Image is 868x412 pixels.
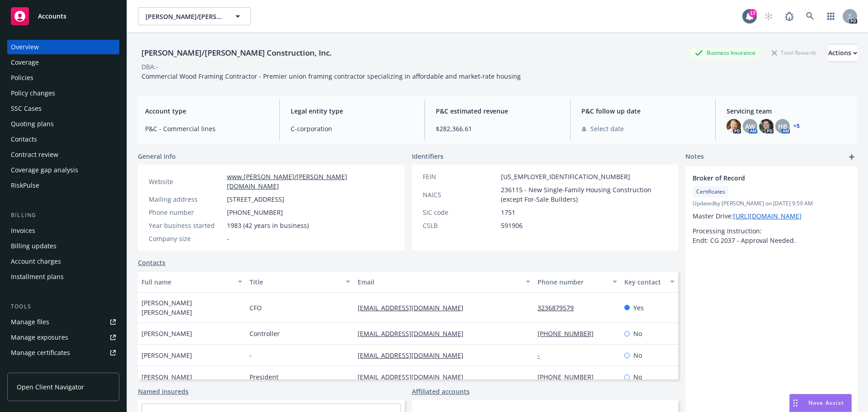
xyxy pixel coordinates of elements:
a: Manage files [7,315,119,329]
p: Processing Instruction: Endt: CG 2037 - Approval Needed. [693,226,850,245]
div: Contract review [11,147,58,162]
span: $282,366.61 [436,124,559,133]
a: RiskPulse [7,178,119,193]
span: Yes [633,303,644,313]
span: C-corporation [291,124,414,133]
a: [PHONE_NUMBER] [538,373,601,381]
span: HB [778,122,787,131]
div: NAICS [423,190,497,199]
span: General info [138,152,176,161]
div: SSC Cases [11,101,42,116]
a: Affiliated accounts [412,387,470,396]
a: Switch app [822,7,840,25]
span: Certificates [696,188,725,196]
span: Accounts [38,13,66,20]
div: DBA: - [142,62,158,71]
span: No [633,350,642,360]
div: Actions [828,44,857,62]
span: [PERSON_NAME] [142,329,192,338]
a: Start snowing [759,7,778,25]
a: Account charges [7,254,119,269]
span: P&C - Commercial lines [145,124,269,133]
a: Report a Bug [780,7,798,25]
div: Broker of RecordCertificatesUpdatedby [PERSON_NAME] on [DATE] 9:59 AMMaster Drive:[URL][DOMAIN_NA... [685,166,857,252]
div: Contacts [11,132,37,147]
span: [PERSON_NAME] [142,372,192,382]
div: Manage exposures [11,330,68,345]
button: Key contact [621,271,678,293]
button: Actions [828,44,857,62]
a: Named insureds [138,387,189,396]
a: [EMAIL_ADDRESS][DOMAIN_NAME] [358,329,471,338]
button: [PERSON_NAME]/[PERSON_NAME] Construction, Inc. [138,7,251,25]
span: Updated by [PERSON_NAME] on [DATE] 9:59 AM [693,199,850,208]
a: 3236879579 [538,303,581,312]
div: Manage BORs [11,361,53,375]
p: Master Drive: [693,211,850,221]
a: www.[PERSON_NAME]/[PERSON_NAME][DOMAIN_NAME] [227,172,347,190]
a: Policies [7,71,119,85]
div: SIC code [423,208,497,217]
div: Business Insurance [690,47,760,58]
span: 236115 - New Single-Family Housing Construction (except For-Sale Builders) [501,185,668,204]
div: Full name [142,277,232,287]
div: [PERSON_NAME]/[PERSON_NAME] Construction, Inc. [138,47,335,59]
div: 17 [749,9,757,17]
div: Email [358,277,520,287]
span: - [250,350,252,360]
span: Commercial Wood Framing Contractor - Premier union framing contractor specializing in affordable ... [142,72,521,81]
a: - [538,351,547,360]
span: Controller [250,329,280,338]
span: [PERSON_NAME] [142,350,192,360]
a: Manage certificates [7,346,119,360]
div: Key contact [624,277,665,287]
a: [EMAIL_ADDRESS][DOMAIN_NAME] [358,351,471,360]
a: Quoting plans [7,117,119,131]
a: Invoices [7,223,119,238]
a: Coverage [7,55,119,70]
span: P&C follow up date [581,106,705,116]
span: 1751 [501,208,515,217]
a: SSC Cases [7,101,119,116]
a: Manage BORs [7,361,119,375]
a: Billing updates [7,239,119,253]
a: Policy changes [7,86,119,100]
button: Full name [138,271,246,293]
span: 591906 [501,221,523,230]
div: Drag to move [790,394,801,412]
button: Nova Assist [789,394,852,412]
div: CSLB [423,221,497,230]
span: No [633,329,642,338]
div: Coverage [11,55,39,70]
span: [US_EMPLOYER_IDENTIFICATION_NUMBER] [501,172,630,181]
img: photo [726,119,741,133]
a: Installment plans [7,270,119,284]
span: Notes [685,152,704,162]
div: FEIN [423,172,497,181]
span: [PHONE_NUMBER] [227,208,283,217]
div: Installment plans [11,270,64,284]
div: Quoting plans [11,117,54,131]
span: P&C estimated revenue [436,106,559,116]
span: - [227,234,229,243]
div: Billing updates [11,239,57,253]
a: [EMAIL_ADDRESS][DOMAIN_NAME] [358,303,471,312]
button: Title [246,271,354,293]
a: Contract review [7,147,119,162]
div: Website [149,177,223,186]
span: AW [745,122,755,131]
div: Year business started [149,221,223,230]
span: Broker of Record [693,173,826,183]
a: Contacts [7,132,119,147]
span: [STREET_ADDRESS] [227,194,284,204]
div: Policy changes [11,86,55,100]
a: Manage exposures [7,330,119,345]
div: Tools [7,302,119,311]
a: Search [801,7,819,25]
a: add [846,152,857,162]
div: Company size [149,234,223,243]
a: Accounts [7,4,119,29]
a: [EMAIL_ADDRESS][DOMAIN_NAME] [358,373,471,381]
a: [URL][DOMAIN_NAME] [733,212,802,220]
div: Phone number [149,208,223,217]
